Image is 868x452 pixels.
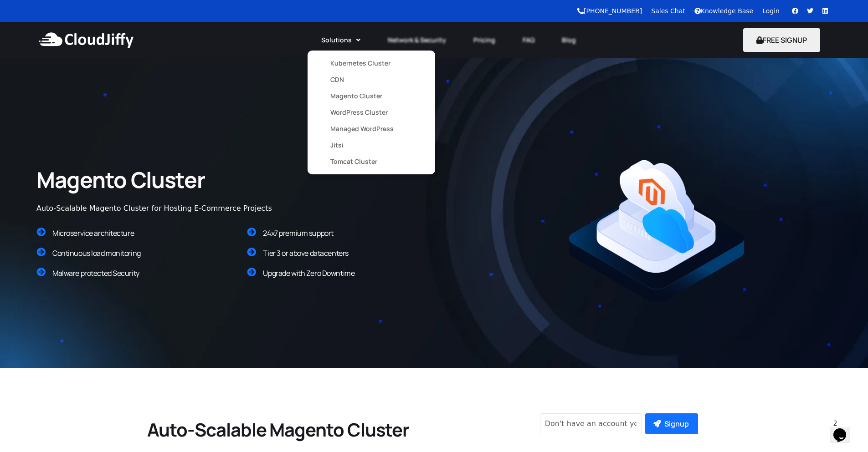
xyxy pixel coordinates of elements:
a: WordPress Cluster [330,104,412,121]
a: Pricing [460,30,509,50]
h2: Auto-Scalable Magento Cluster [147,418,484,442]
a: Login [762,7,780,15]
a: [PHONE_NUMBER] [577,7,642,15]
button: FREE SIGNUP [743,28,820,52]
button: Signup [645,413,698,434]
div: Auto-Scalable Magento Cluster for Hosting E-Commerce Projects [36,203,355,214]
a: Magento Cluster [330,88,412,104]
a: Sales Chat [651,7,685,15]
a: CDN [330,71,412,88]
a: Knowledge Base [694,7,754,15]
a: FAQ [509,30,548,50]
a: Tomcat Cluster [330,153,412,170]
span: Microservice architecture [52,228,134,238]
img: Magento.png [565,157,748,305]
a: Jitsi [330,137,412,153]
a: Kubernetes Cluster [330,55,412,71]
input: Don't have an account yet? [540,413,642,434]
a: Managed WordPress [330,121,412,137]
span: Upgrade with Zero Downtime [263,268,354,278]
span: Tier 3 or above datacenters [263,248,348,258]
a: Solutions [308,30,374,50]
span: Continuous load monitoring [52,248,141,258]
a: Network & Security [374,30,460,50]
a: FREE SIGNUP [743,35,820,45]
iframe: chat widget [830,416,859,443]
span: Malware protected Security [52,268,139,278]
h2: Magento Cluster [36,166,301,194]
span: 24x7 premium support [263,228,333,238]
a: Blog [548,30,590,50]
